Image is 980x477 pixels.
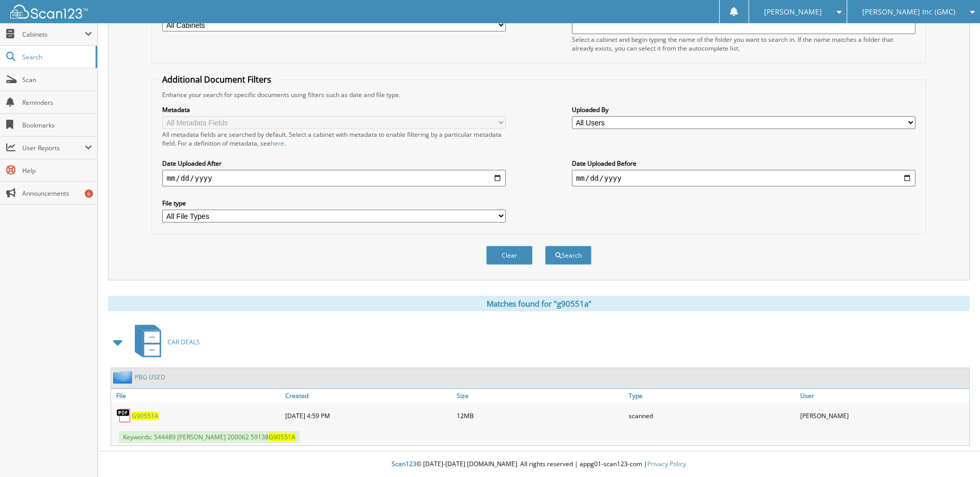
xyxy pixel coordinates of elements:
span: Reminders [22,98,92,107]
div: scanned [626,405,798,426]
span: User Reports [22,144,85,152]
a: Privacy Policy [647,459,686,468]
span: [PERSON_NAME] Inc (GMC) [862,9,955,15]
label: Date Uploaded After [162,159,506,168]
div: 6 [85,189,93,198]
label: Metadata [162,105,506,114]
a: User [798,389,969,403]
div: All metadata fields are searched by default. Select a cabinet with metadata to enable filtering b... [162,130,506,148]
span: Scan [22,75,92,84]
span: Search [22,53,90,61]
label: Uploaded By [572,105,915,114]
div: [DATE] 4:59 PM [283,405,454,426]
a: PBG USED [135,373,165,381]
input: start [162,170,506,186]
button: Search [545,246,592,265]
span: [PERSON_NAME] [764,9,822,15]
button: Clear [486,246,533,265]
a: File [111,389,283,403]
label: Date Uploaded Before [572,159,915,168]
span: Keywords: 544489 [PERSON_NAME] 200062 59138 [119,431,300,443]
img: folder2.png [113,371,135,384]
div: 12MB [454,405,626,426]
a: G90551A [132,411,159,420]
a: here [271,139,284,148]
span: Announcements [22,189,92,198]
span: CAR DEALS [167,338,200,346]
img: scan123-logo-white.svg [10,5,88,19]
div: Matches found for "g90551a" [108,296,970,311]
input: end [572,170,915,186]
span: Scan123 [392,459,416,468]
a: Type [626,389,798,403]
div: [PERSON_NAME] [798,405,969,426]
a: Size [454,389,626,403]
div: © [DATE]-[DATE] [DOMAIN_NAME]. All rights reserved | appg01-scan123-com | [98,452,980,477]
label: File type [162,199,506,208]
span: G90551A [269,433,295,441]
div: Enhance your search for specific documents using filters such as date and file type. [157,90,920,99]
span: Help [22,166,92,175]
img: PDF.png [116,408,132,423]
span: Bookmarks [22,121,92,130]
a: CAR DEALS [129,322,200,362]
a: Created [283,389,454,403]
legend: Additional Document Filters [157,74,276,85]
div: Select a cabinet and begin typing the name of the folder you want to search in. If the name match... [572,35,915,53]
span: Cabinets [22,30,85,39]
